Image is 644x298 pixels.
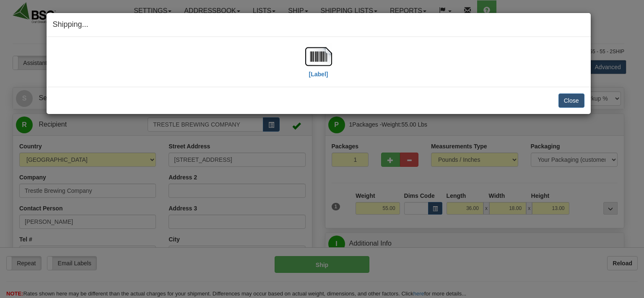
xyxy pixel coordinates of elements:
[558,93,584,108] button: Close
[305,43,332,70] img: barcode.jpg
[309,70,328,78] label: [Label]
[305,52,332,77] a: [Label]
[53,20,88,29] span: Shipping...
[625,106,643,192] iframe: chat widget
